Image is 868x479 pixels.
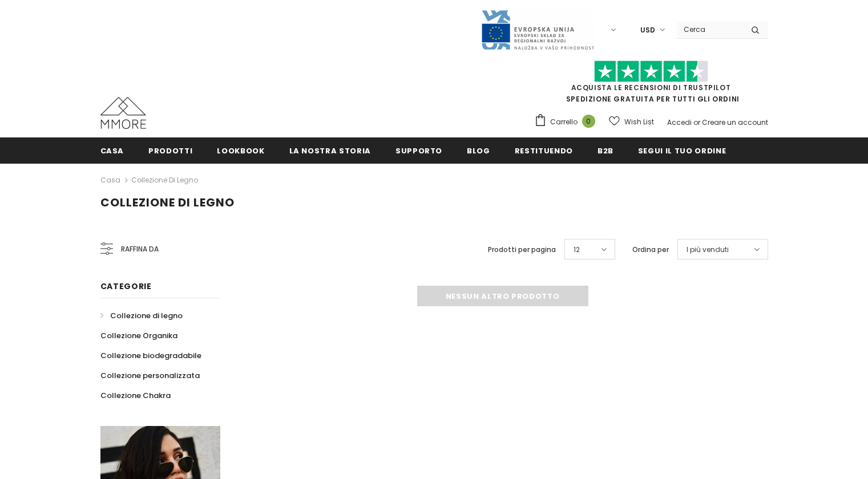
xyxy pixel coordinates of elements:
[550,116,578,128] span: Carrello
[217,137,264,163] a: Lookbook
[624,116,654,128] span: Wish List
[395,137,442,163] a: supporto
[100,173,120,187] a: Casa
[597,145,613,156] span: B2B
[217,145,264,156] span: Lookbook
[467,137,490,163] a: Blog
[640,25,655,36] span: USD
[100,306,183,326] a: Collezione di legno
[534,66,768,104] span: SPEDIZIONE GRATUITA PER TUTTI GLI ORDINI
[100,350,201,361] span: Collezione biodegradabile
[515,145,573,156] span: Restituendo
[131,175,198,185] a: Collezione di legno
[467,145,490,156] span: Blog
[481,9,595,51] img: Javni Razpis
[110,310,183,321] span: Collezione di legno
[693,117,700,127] span: or
[100,385,171,405] a: Collezione Chakra
[667,117,692,127] a: Accedi
[100,137,124,163] a: Casa
[638,137,726,163] a: Segui il tuo ordine
[597,137,613,163] a: B2B
[100,366,200,385] a: Collezione personalizzata
[289,137,371,163] a: La nostra storia
[100,346,201,366] a: Collezione biodegradabile
[100,145,124,156] span: Casa
[100,194,235,210] span: Collezione di legno
[121,243,159,255] span: Raffina da
[638,145,726,156] span: Segui il tuo ordine
[100,370,200,381] span: Collezione personalizzata
[100,97,146,129] img: Casi MMORE
[702,117,768,127] a: Creare un account
[481,25,595,34] a: Javni Razpis
[571,83,731,92] a: Acquista le recensioni di TrustPilot
[609,112,654,132] a: Wish List
[100,281,152,292] span: Categorie
[148,145,192,156] span: Prodotti
[148,137,192,163] a: Prodotti
[100,330,177,341] span: Collezione Organika
[100,326,177,346] a: Collezione Organika
[100,390,171,401] span: Collezione Chakra
[289,145,371,156] span: La nostra storia
[488,244,556,255] label: Prodotti per pagina
[687,244,729,255] span: I più venduti
[632,244,669,255] label: Ordina per
[574,244,580,255] span: 12
[594,60,708,83] img: Fidati di Pilot Stars
[395,145,442,156] span: supporto
[534,113,601,131] a: Carrello 0
[515,137,573,163] a: Restituendo
[582,115,595,128] span: 0
[677,21,742,38] input: Search Site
